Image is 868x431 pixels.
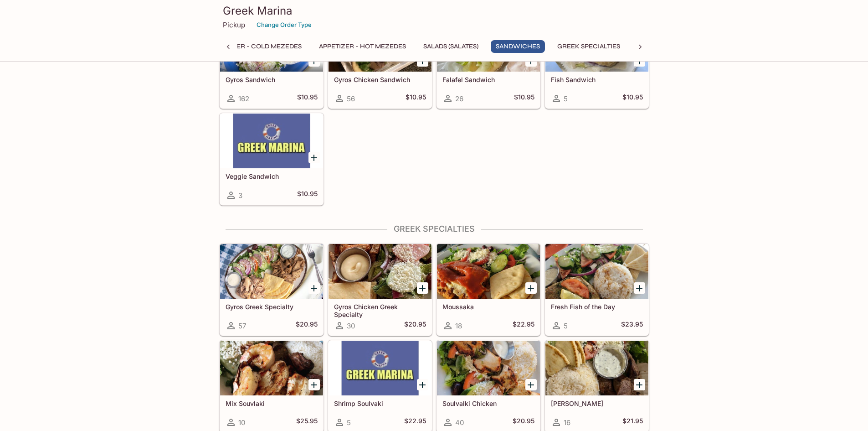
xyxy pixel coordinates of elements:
h5: $23.95 [621,320,643,331]
h5: [PERSON_NAME] [551,400,643,407]
a: Gyros Greek Specialty57$20.95 [220,244,324,336]
h5: Shrimp Soulvaki [334,400,426,407]
a: Moussaka18$22.95 [437,244,540,336]
a: Fresh Fish of the Day5$23.95 [545,244,649,336]
button: Add Gyros Greek Specialty [308,282,320,294]
span: 57 [238,322,246,330]
h5: $22.95 [513,320,534,331]
div: Soulvalki Chicken [437,341,540,395]
button: Salads (Salates) [418,40,483,53]
h5: $10.95 [622,93,643,104]
h5: Gyros Chicken Greek Specialty [334,303,426,318]
span: 5 [347,418,351,427]
span: 3 [238,191,242,200]
span: 5 [564,322,568,330]
span: 56 [347,94,355,103]
h5: $10.95 [514,93,534,104]
h5: $20.95 [404,320,426,331]
h5: Gyros Sandwich [226,76,318,83]
button: Add Mix Souvlaki [308,379,320,390]
a: Veggie Sandwich3$10.95 [220,113,324,205]
div: Souvlaki Lamb [545,341,648,395]
button: Change Order Type [252,18,316,32]
span: 16 [564,418,570,427]
span: 30 [347,322,355,330]
h5: $10.95 [406,93,426,104]
h5: Gyros Greek Specialty [226,303,318,311]
p: Pickup [223,21,245,29]
button: Greek Specialties [552,40,625,53]
div: Gyros Chicken Greek Specialty [329,244,431,299]
a: Gyros Chicken Sandwich56$10.95 [328,16,432,109]
div: Mix Souvlaki [220,341,323,395]
span: 10 [238,418,245,427]
button: Add Shrimp Soulvaki [417,379,428,390]
button: Add Souvlaki Lamb [634,379,645,390]
h5: $25.95 [296,417,318,428]
button: Add Gyros Chicken Greek Specialty [417,282,428,294]
span: 40 [455,418,464,427]
h5: $20.95 [296,320,318,331]
h3: Greek Marina [223,4,646,18]
span: 18 [455,322,462,330]
h5: $21.95 [622,417,643,428]
div: Veggie Sandwich [220,114,323,168]
span: 26 [455,94,463,103]
div: Fresh Fish of the Day [545,244,648,299]
button: Appetizer - Hot Mezedes [314,40,411,53]
button: Appetizer - Cold Mezedes [205,40,307,53]
h5: Fresh Fish of the Day [551,303,643,311]
h5: Soulvalki Chicken [442,400,534,407]
h5: Gyros Chicken Sandwich [334,76,426,83]
div: Gyros Chicken Sandwich [329,17,431,72]
div: Gyros Greek Specialty [220,244,323,299]
h5: Moussaka [442,303,534,311]
div: Moussaka [437,244,540,299]
h5: $20.95 [513,417,534,428]
span: 5 [564,94,568,103]
div: Fish Sandwich [545,17,648,72]
a: Fish Sandwich5$10.95 [545,16,649,109]
h4: Greek Specialties [219,224,649,234]
span: 162 [238,94,249,103]
h5: Veggie Sandwich [226,172,318,180]
button: Sandwiches [491,40,545,53]
h5: Mix Souvlaki [226,400,318,407]
h5: $22.95 [404,417,426,428]
h5: Fish Sandwich [551,76,643,83]
button: Add Fresh Fish of the Day [634,282,645,294]
div: Falafel Sandwich [437,17,540,72]
a: Falafel Sandwich26$10.95 [437,16,540,109]
div: Shrimp Soulvaki [329,341,431,395]
a: Gyros Sandwich162$10.95 [220,16,324,109]
button: Add Soulvalki Chicken [525,379,537,390]
button: Add Moussaka [525,282,537,294]
button: Add Veggie Sandwich [308,152,320,163]
h5: $10.95 [297,93,318,104]
a: Gyros Chicken Greek Specialty30$20.95 [328,244,432,336]
h5: Falafel Sandwich [442,76,534,83]
h5: $10.95 [297,190,318,201]
div: Gyros Sandwich [220,17,323,72]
